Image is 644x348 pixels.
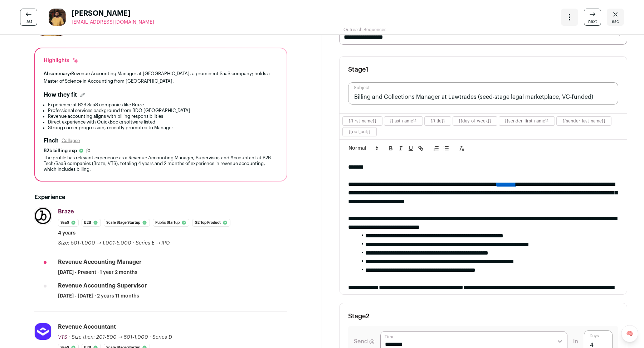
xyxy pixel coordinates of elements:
h3: Stage [348,65,369,74]
span: B2b billing exp [44,148,77,154]
img: 57fea03abf3edb4345c7e913da2e9cb258572cc83efdba2075b96e69870af075.jpg [49,9,66,26]
a: [EMAIL_ADDRESS][DOMAIN_NAME] [72,19,154,26]
div: Highlights [44,57,79,64]
div: Revenue Accounting Manager [58,258,142,266]
div: Revenue Accounting Supervisor [58,282,147,290]
li: SaaS [58,219,79,227]
button: {{title}} [430,118,445,124]
span: · [133,240,134,247]
button: {{opt_out}} [348,129,371,135]
span: in [573,337,578,346]
span: 4 years [58,229,75,237]
span: Size: 501-1,000 → 1,001-5,000 [58,241,131,246]
button: {{sender_first_name}} [505,118,549,124]
h2: Finch [44,136,59,145]
li: Experience at B2B SaaS companies like Braze [48,102,278,108]
span: · Size then: 201-500 → 501-1,000 [69,335,148,340]
li: Direct experience with QuickBooks software listed [48,119,278,125]
a: 🧠 [621,325,638,342]
a: last [20,9,37,26]
button: Open dropdown [561,9,578,26]
button: {{first_name}} [348,118,376,124]
img: a65df8d46068db1450e8398d34c6e28ab6e6c3d36ddd1dc214c2288c77b4d1b1.jpg [35,208,51,224]
button: {{day_of_week}} [459,118,491,124]
span: AI summary: [44,71,71,76]
a: next [584,9,601,26]
button: {{last_name}} [390,118,417,124]
span: [DATE] - [DATE] · 2 years 11 months [58,293,139,300]
span: 1 [366,66,369,73]
div: Revenue Accounting Manager at [GEOGRAPHIC_DATA], a prominent SaaS company; holds a Master of Scie... [44,70,278,85]
span: esc [612,19,619,24]
span: Series E → IPO [136,241,170,246]
span: · [150,334,151,341]
li: Professional services background from BDO [GEOGRAPHIC_DATA] [48,108,278,113]
span: last [25,19,32,24]
span: next [588,19,597,24]
li: Scale Stage Startup [104,219,150,227]
div: The profile has relevant experience as a Revenue Accounting Manager, Supervisor, and Accountant a... [44,155,278,172]
li: B2B [82,219,101,227]
li: Revenue accounting aligns with billing responsibilities [48,113,278,119]
input: Subject [348,82,618,105]
span: 2 [366,313,369,319]
li: Public Startup [153,219,189,227]
h2: Experience [34,193,287,202]
span: Series D [152,335,172,340]
h3: Stage [348,312,369,320]
h2: How they fit [44,91,77,99]
button: {{sender_last_name}} [562,118,605,124]
span: VTS [58,335,67,340]
button: Collapse [62,138,80,144]
div: Revenue Accountant [58,323,116,331]
li: Strong career progression, recently promoted to Manager [48,125,278,131]
span: [PERSON_NAME] [72,9,154,19]
label: Send @ [354,337,375,346]
li: G2 Top Product [192,219,230,227]
img: c16613af1bd366f4c129d1644e8d9e5d50e9dcbfa19c8ab745f46ee8bbae2101.jpg [35,323,51,340]
a: Close [607,9,624,26]
span: [DATE] - Present · 1 year 2 months [58,269,137,276]
span: Braze [58,209,74,214]
span: [EMAIL_ADDRESS][DOMAIN_NAME] [72,20,154,25]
